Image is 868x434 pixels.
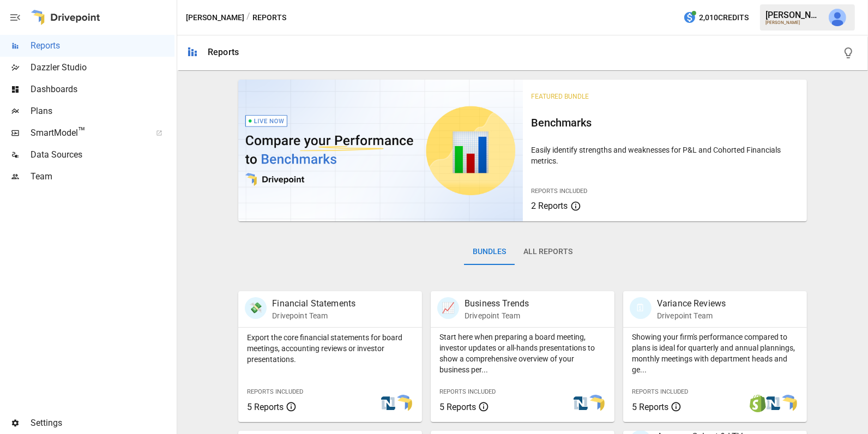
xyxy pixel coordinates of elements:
[31,126,144,140] span: SmartModel
[31,417,174,430] span: Settings
[186,11,244,25] button: [PERSON_NAME]
[238,80,522,221] img: video thumbnail
[247,388,303,395] span: Reports Included
[31,105,174,118] span: Plans
[829,9,846,26] img: Julie Wilton
[765,20,822,25] div: [PERSON_NAME]
[532,188,588,195] span: Reports Included
[272,297,355,310] p: Financial Statements
[246,11,250,25] div: /
[465,310,529,321] p: Drivepoint Team
[31,170,174,183] span: Team
[532,144,798,166] p: Easily identify strengths and weaknesses for P&L and Cohorted Financials metrics.
[465,297,529,310] p: Business Trends
[780,395,797,412] img: smart model
[657,310,726,321] p: Drivepoint Team
[31,83,174,96] span: Dashboards
[31,39,174,52] span: Reports
[532,201,568,211] span: 2 Reports
[78,125,86,138] span: ™
[464,239,515,265] button: Bundles
[439,331,606,375] p: Start here when preparing a board meeting, investor updates or all-hands presentations to show a ...
[632,402,668,412] span: 5 Reports
[587,395,605,412] img: smart model
[208,47,239,57] div: Reports
[572,395,589,412] img: netsuite
[699,11,749,25] span: 2,010 Credits
[749,395,767,412] img: shopify
[632,331,798,375] p: Showing your firm's performance compared to plans is ideal for quarterly and annual plannings, mo...
[679,8,753,28] button: 2,010Credits
[764,395,782,412] img: netsuite
[379,395,397,412] img: netsuite
[630,297,652,319] div: 🗓
[31,61,174,74] span: Dazzler Studio
[272,310,355,321] p: Drivepoint Team
[31,148,174,161] span: Data Sources
[439,402,476,412] span: 5 Reports
[247,332,413,365] p: Export the core financial statements for board meetings, accounting reviews or investor presentat...
[532,93,589,100] span: Featured Bundle
[657,297,726,310] p: Variance Reviews
[632,388,688,395] span: Reports Included
[515,239,581,265] button: All Reports
[439,388,496,395] span: Reports Included
[532,114,798,131] h6: Benchmarks
[437,297,459,319] div: 📈
[245,297,267,319] div: 💸
[395,395,412,412] img: smart model
[765,10,822,20] div: [PERSON_NAME]
[247,402,284,412] span: 5 Reports
[822,2,853,33] button: Julie Wilton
